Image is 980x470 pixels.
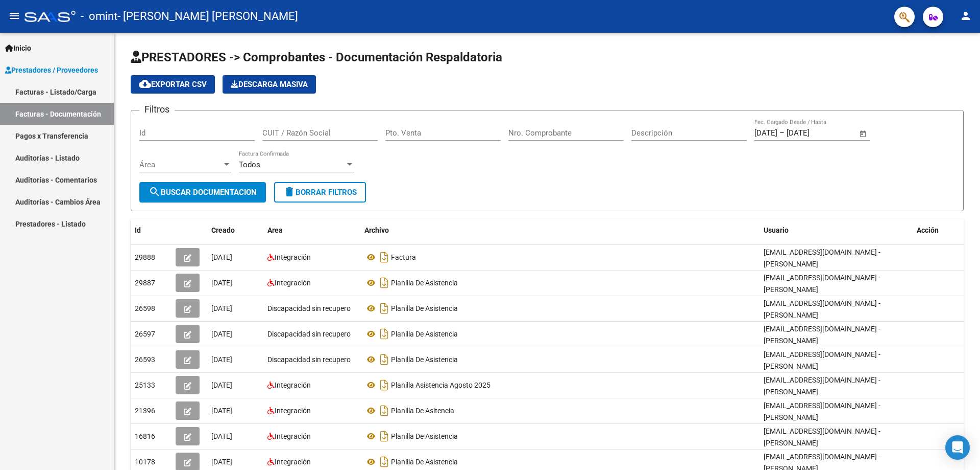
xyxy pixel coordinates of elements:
[274,182,366,203] button: Borrar Filtros
[764,274,880,294] span: [EMAIL_ADDRESS][DOMAIN_NAME] - [PERSON_NAME]
[207,219,263,241] datatable-header-cell: Creado
[5,64,98,76] span: Prestadores / Proveedores
[764,226,789,234] span: Usuario
[223,75,316,94] app-download-masive: Descarga masiva de comprobantes (adjuntos)
[135,458,155,466] span: 10178
[391,279,458,287] span: Planilla De Asistencia
[211,407,232,415] span: [DATE]
[391,407,454,415] span: Planilla De Asitencia
[391,381,491,389] span: Planilla Asistencia Agosto 2025
[754,128,777,138] input: Fecha inicio
[8,10,20,22] mat-icon: menu
[764,299,880,319] span: [EMAIL_ADDRESS][DOMAIN_NAME] - [PERSON_NAME]
[391,330,458,338] span: Planilla De Asistencia
[913,219,964,241] datatable-header-cell: Acción
[764,376,880,396] span: [EMAIL_ADDRESS][DOMAIN_NAME] - [PERSON_NAME]
[211,458,232,466] span: [DATE]
[378,326,391,342] i: Descargar documento
[378,377,391,393] i: Descargar documento
[149,186,161,198] mat-icon: search
[117,5,298,28] span: - [PERSON_NAME] [PERSON_NAME]
[135,432,155,440] span: 16816
[391,304,458,312] span: Planilla De Asistencia
[131,219,171,241] datatable-header-cell: Id
[391,355,458,364] span: Planilla De Asistencia
[223,75,316,94] button: Descarga Masiva
[360,219,759,241] datatable-header-cell: Archivo
[283,188,357,197] span: Borrar Filtros
[779,128,785,138] span: –
[391,432,458,440] span: Planilla De Asistencia
[211,381,232,389] span: [DATE]
[275,432,311,440] span: Integración
[917,226,939,234] span: Acción
[211,226,235,234] span: Creado
[139,102,175,117] h3: Filtros
[275,458,311,466] span: Integración
[135,253,155,261] span: 29888
[231,80,308,89] span: Descarga Masiva
[139,80,207,89] span: Exportar CSV
[81,5,117,28] span: - omint
[239,160,260,169] span: Todos
[378,275,391,291] i: Descargar documento
[945,435,970,460] div: Open Intercom Messenger
[764,401,880,421] span: [EMAIL_ADDRESS][DOMAIN_NAME] - [PERSON_NAME]
[267,330,351,338] span: Discapacidad sin recupero
[135,381,155,389] span: 25133
[764,325,880,345] span: [EMAIL_ADDRESS][DOMAIN_NAME] - [PERSON_NAME]
[149,188,257,197] span: Buscar Documentacion
[135,226,141,234] span: Id
[135,330,155,338] span: 26597
[211,279,232,287] span: [DATE]
[211,304,232,312] span: [DATE]
[759,219,913,241] datatable-header-cell: Usuario
[139,78,151,90] mat-icon: cloud_download
[378,454,391,470] i: Descargar documento
[211,432,232,440] span: [DATE]
[211,253,232,261] span: [DATE]
[391,253,416,261] span: Factura
[135,407,155,415] span: 21396
[131,75,215,94] button: Exportar CSV
[764,350,880,370] span: [EMAIL_ADDRESS][DOMAIN_NAME] - [PERSON_NAME]
[135,355,155,364] span: 26593
[764,427,880,447] span: [EMAIL_ADDRESS][DOMAIN_NAME] - [PERSON_NAME]
[391,458,458,466] span: Planilla De Asistencia
[275,279,311,287] span: Integración
[5,42,31,54] span: Inicio
[135,304,155,312] span: 26598
[211,330,232,338] span: [DATE]
[275,381,311,389] span: Integración
[857,128,869,140] button: Open calendar
[787,128,836,138] input: Fecha fin
[139,182,266,203] button: Buscar Documentacion
[283,186,296,198] mat-icon: delete
[960,10,972,22] mat-icon: person
[263,219,360,241] datatable-header-cell: Area
[378,402,391,419] i: Descargar documento
[275,407,311,415] span: Integración
[364,226,389,234] span: Archivo
[764,248,880,268] span: [EMAIL_ADDRESS][DOMAIN_NAME] - [PERSON_NAME]
[378,351,391,368] i: Descargar documento
[267,355,351,364] span: Discapacidad sin recupero
[131,50,502,64] span: PRESTADORES -> Comprobantes - Documentación Respaldatoria
[275,253,311,261] span: Integración
[378,300,391,317] i: Descargar documento
[378,249,391,265] i: Descargar documento
[267,304,351,312] span: Discapacidad sin recupero
[378,428,391,444] i: Descargar documento
[267,226,283,234] span: Area
[139,160,222,169] span: Área
[135,279,155,287] span: 29887
[211,355,232,364] span: [DATE]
